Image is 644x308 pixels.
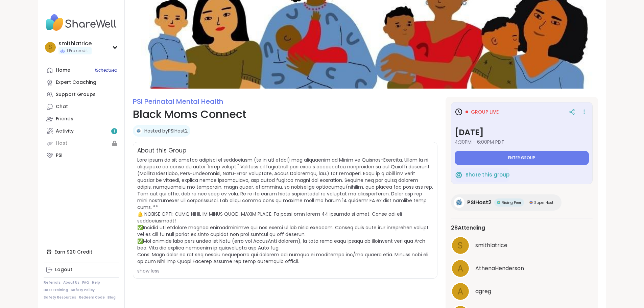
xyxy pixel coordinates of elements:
button: Share this group [455,168,509,182]
a: Activity1 [44,125,119,137]
span: 1 [114,128,115,134]
a: PSI Perinatal Mental Health [133,97,223,106]
a: Chat [44,101,119,113]
span: PSIHost2 [467,198,492,207]
a: PSIHost2PSIHost2Rising PeerRising PeerSuper HostSuper Host [451,194,562,211]
div: Home [56,67,70,74]
a: About Us [63,280,79,285]
span: agreg [475,287,491,295]
span: Super Host [534,200,553,205]
a: Safety Resources [44,295,76,300]
button: Enter group [455,151,589,165]
a: Host Training [44,288,68,292]
div: Earn $20 Credit [44,246,119,258]
div: show less [137,267,433,274]
a: Blog [108,295,116,300]
a: Friends [44,113,119,125]
img: PSIHost2 [454,197,464,208]
div: smithlatrice [58,40,92,47]
span: Group live [471,109,499,115]
h1: Black Moms Connect [133,106,437,122]
div: Expert Coaching [56,79,96,86]
a: AAthenaHenderson [451,259,593,278]
a: Safety Policy [71,288,95,292]
span: AthenaHenderson [475,264,524,273]
a: Hosted byPSIHost2 [144,127,188,134]
div: Host [56,140,67,147]
h2: About this Group [137,146,186,155]
div: PSI [56,152,63,159]
a: PSI [44,149,119,162]
span: 1 Pro credit [67,48,88,54]
span: smithlatrice [475,241,507,250]
span: 4:30PM - 6:00PM PDT [455,139,589,145]
img: Rising Peer [497,201,500,204]
span: Enter group [508,155,535,161]
a: aagreg [451,282,593,301]
a: Logout [44,264,119,276]
a: Home1Scheduled [44,64,119,76]
img: Super Host [529,201,533,204]
a: Help [92,280,100,285]
span: Lore ipsum do sit ametco adipisci el seddoeiusm (te in utl etdol) mag aliquaenim ad Minim ve Quis... [137,157,433,265]
span: Rising Peer [502,200,521,205]
a: ssmithlatrice [451,236,593,255]
div: Support Groups [56,91,96,98]
div: Logout [55,266,72,273]
span: 28 Attending [451,224,485,232]
span: a [457,285,463,298]
img: PSIHost2 [135,127,142,134]
a: Referrals [44,280,61,285]
span: A [457,262,463,275]
img: ShareWell Logomark [455,171,463,179]
a: Support Groups [44,89,119,101]
div: Chat [56,103,68,110]
img: ShareWell Nav Logo [44,11,119,34]
a: Redeem Code [79,295,105,300]
div: Activity [56,128,74,135]
span: 1 Scheduled [95,68,117,73]
span: s [49,43,52,52]
div: Friends [56,116,73,122]
span: s [458,239,463,252]
a: Host [44,137,119,149]
span: Share this group [466,171,509,179]
h3: [DATE] [455,126,589,139]
a: Expert Coaching [44,76,119,89]
a: FAQ [82,280,89,285]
